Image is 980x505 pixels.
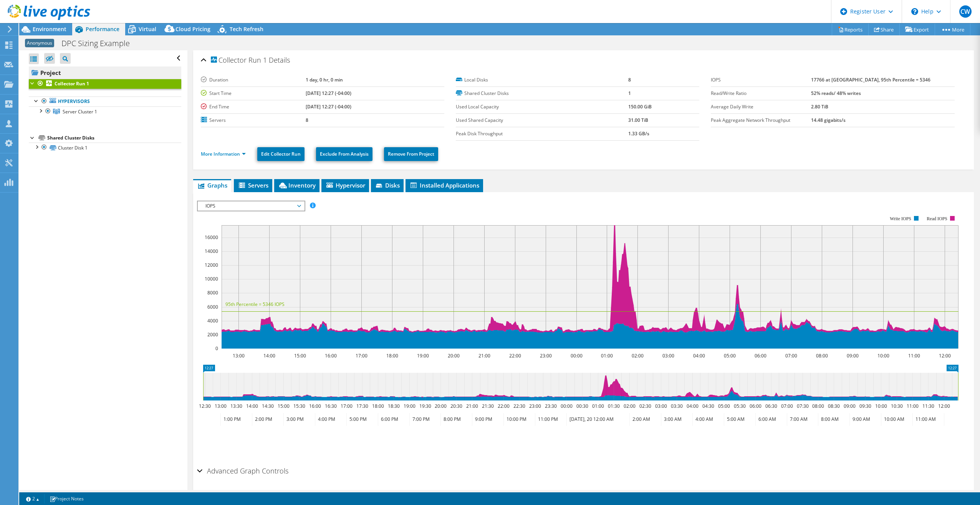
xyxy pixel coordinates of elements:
[199,403,210,409] text: 12:30
[811,90,861,96] b: 52% reads/ 48% writes
[47,133,181,143] div: Shared Cluster Disks
[843,403,855,409] text: 09:00
[277,403,289,409] text: 15:00
[417,352,429,359] text: 19:00
[139,25,156,33] span: Virtual
[655,403,667,409] text: 03:00
[478,352,490,359] text: 21:00
[309,403,321,409] text: 16:00
[230,403,242,409] text: 13:30
[785,352,797,359] text: 07:00
[197,181,227,189] span: Graphs
[409,181,479,189] span: Installed Applications
[959,5,972,18] span: CW
[868,23,900,35] a: Share
[214,403,226,409] text: 13:00
[693,352,705,359] text: 04:00
[225,301,285,307] text: 95th Percentile = 5346 IOPS
[812,403,824,409] text: 08:00
[201,116,306,124] label: Servers
[592,403,604,409] text: 01:00
[456,116,628,124] label: Used Shared Capacity
[372,403,384,409] text: 18:00
[529,403,541,409] text: 23:00
[325,181,365,189] span: Hypervisor
[781,403,793,409] text: 07:00
[215,345,218,352] text: 0
[207,331,218,338] text: 2000
[29,66,181,79] a: Project
[33,25,66,33] span: Environment
[891,403,902,409] text: 10:30
[262,403,273,409] text: 14:30
[403,403,415,409] text: 19:00
[456,103,628,111] label: Used Local Capacity
[25,39,54,47] span: Anonymous
[456,130,628,138] label: Peak Disk Throughput
[628,103,652,110] b: 150.00 GiB
[811,117,846,123] b: 14.48 gigabits/s
[294,352,306,359] text: 15:00
[639,403,651,409] text: 02:30
[387,403,399,409] text: 18:30
[601,352,612,359] text: 01:00
[44,494,89,503] a: Project Notes
[875,403,887,409] text: 10:00
[205,248,218,254] text: 14000
[482,403,493,409] text: 21:30
[29,106,181,116] a: Server Cluster 1
[811,103,828,110] b: 2.80 TiB
[828,403,839,409] text: 08:30
[447,352,459,359] text: 20:00
[908,352,920,359] text: 11:00
[434,403,446,409] text: 20:00
[686,403,698,409] text: 04:00
[419,403,431,409] text: 19:30
[205,276,218,282] text: 10000
[306,90,351,96] b: [DATE] 12:27 (-04:00)
[230,25,263,33] span: Tech Refresh
[207,304,218,310] text: 6000
[211,56,267,64] span: Collector Run 1
[456,90,628,97] label: Shared Cluster Disks
[269,55,290,65] span: Details
[631,352,643,359] text: 02:00
[545,403,556,409] text: 23:30
[58,39,142,48] h1: DPC Sizing Example
[246,403,258,409] text: 14:00
[927,216,947,221] text: Read IOPS
[207,317,218,324] text: 4000
[175,25,210,33] span: Cloud Pricing
[846,352,858,359] text: 09:00
[628,76,631,83] b: 8
[340,403,352,409] text: 17:00
[711,116,811,124] label: Peak Aggregate Network Throughput
[306,117,308,123] b: 8
[906,403,918,409] text: 11:00
[877,352,889,359] text: 10:00
[202,201,300,211] span: IOPS
[375,181,400,189] span: Disks
[628,90,631,96] b: 1
[796,403,808,409] text: 07:30
[201,103,306,111] label: End Time
[355,352,367,359] text: 17:00
[711,90,811,97] label: Read/Write Ratio
[702,403,714,409] text: 04:30
[29,143,181,153] a: Cluster Disk 1
[21,494,45,503] a: 2
[754,352,766,359] text: 06:00
[238,181,268,189] span: Servers
[723,352,735,359] text: 05:00
[306,103,351,110] b: [DATE] 12:27 (-04:00)
[509,352,521,359] text: 22:00
[816,352,828,359] text: 08:00
[257,147,305,161] a: Edit Collector Run
[765,403,777,409] text: 06:30
[316,147,372,161] a: Exclude From Analysis
[662,352,674,359] text: 03:00
[466,403,478,409] text: 21:00
[86,25,119,33] span: Performance
[922,403,934,409] text: 11:30
[608,403,619,409] text: 01:30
